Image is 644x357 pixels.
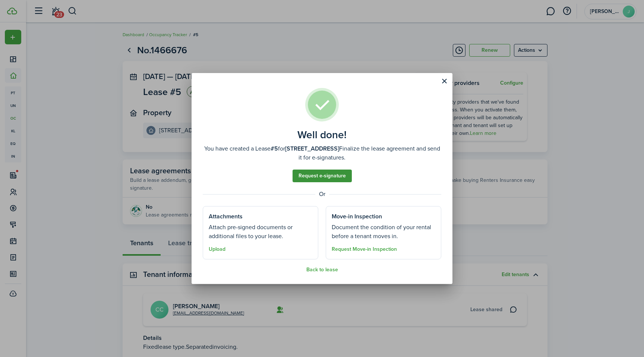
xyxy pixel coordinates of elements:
well-done-title: Well done! [297,129,347,141]
a: Request e-signature [293,170,352,182]
button: Back to lease [306,267,338,273]
well-done-section-description: Attach pre-signed documents or additional files to your lease. [209,223,312,241]
well-done-section-title: Move-in Inspection [332,212,382,221]
button: Request Move-in Inspection [332,246,397,252]
button: Upload [209,246,225,252]
button: Close modal [438,75,451,88]
b: #5 [271,144,278,153]
well-done-separator: Or [203,190,441,199]
well-done-description: You have created a Lease for Finalize the lease agreement and send it for e-signatures. [203,144,441,162]
well-done-section-title: Attachments [209,212,243,221]
b: [STREET_ADDRESS] [285,144,339,153]
well-done-section-description: Document the condition of your rental before a tenant moves in. [332,223,435,241]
